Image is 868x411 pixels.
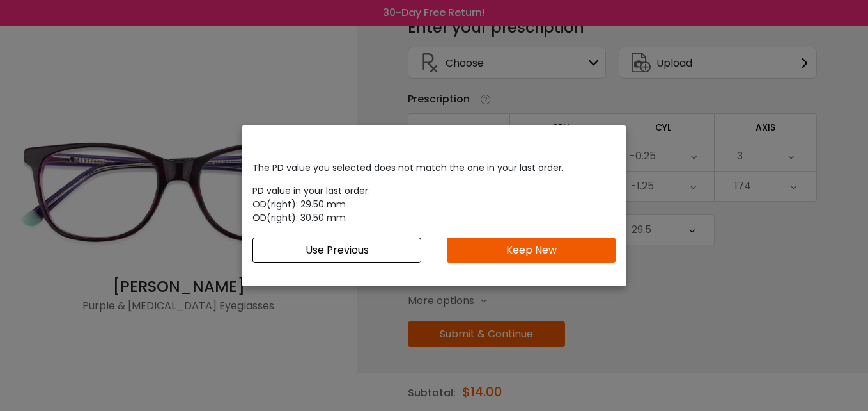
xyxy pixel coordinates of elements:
[252,198,616,211] div: OD(right): 29.50 mm
[252,211,616,225] div: OD(right): 30.50 mm
[252,184,616,198] div: PD value in your last order:
[252,161,616,225] div: The PD value you selected does not match the one in your last order.
[447,238,616,263] button: Keep New
[252,238,421,263] button: Use Previous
